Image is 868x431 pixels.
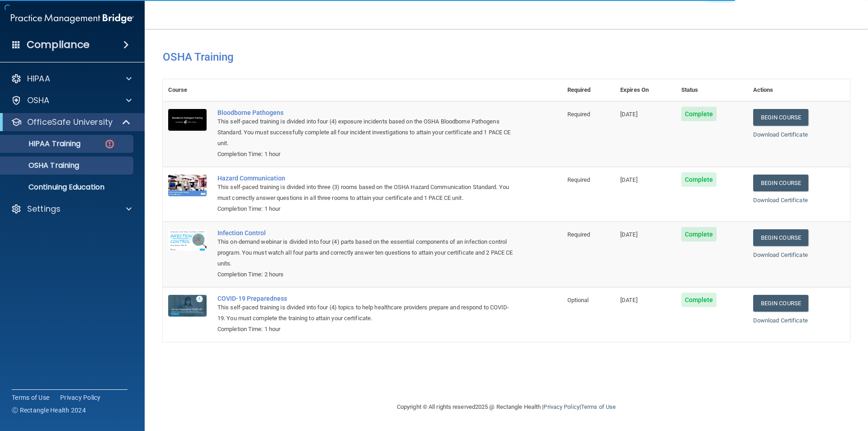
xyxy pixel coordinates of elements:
[748,79,850,101] th: Actions
[543,403,579,410] a: Privacy Policy
[620,297,637,303] span: [DATE]
[567,297,589,303] span: Optional
[753,131,808,138] a: Download Certificate
[11,117,131,128] a: OfficeSafe University
[217,182,517,204] div: This self-paced training is divided into three (3) rooms based on the OSHA Hazard Communication S...
[12,393,49,402] a: Terms of Use
[753,197,808,204] a: Download Certificate
[753,229,808,246] a: Begin Course
[11,204,132,214] a: Settings
[620,231,637,238] span: [DATE]
[681,107,717,121] span: Complete
[753,295,808,312] a: Begin Course
[11,95,132,106] a: OSHA
[217,109,517,116] a: Bloodborne Pathogens
[217,175,517,182] a: Hazard Communication
[615,79,676,101] th: Expires On
[217,149,517,160] div: Completion Time: 1 hour
[27,204,61,214] p: Settings
[217,116,517,149] div: This self-paced training is divided into four (4) exposure incidents based on the OSHA Bloodborne...
[6,161,79,170] p: OSHA Training
[104,138,115,150] img: danger-circle.6113f641.png
[11,73,132,84] a: HIPAA
[620,176,637,183] span: [DATE]
[753,109,808,126] a: Begin Course
[753,175,808,191] a: Begin Course
[753,317,808,324] a: Download Certificate
[27,117,113,128] p: OfficeSafe University
[562,79,615,101] th: Required
[620,111,637,118] span: [DATE]
[567,231,590,238] span: Required
[27,73,50,84] p: HIPAA
[217,237,517,269] div: This on-demand webinar is divided into four (4) parts based on the essential components of an inf...
[217,302,517,324] div: This self-paced training is divided into four (4) topics to help healthcare providers prepare and...
[11,9,134,28] img: PMB logo
[217,295,517,302] a: COVID-19 Preparedness
[60,393,101,402] a: Privacy Policy
[753,251,808,258] a: Download Certificate
[217,269,517,280] div: Completion Time: 2 hours
[163,79,212,101] th: Course
[6,139,80,148] p: HIPAA Training
[217,324,517,335] div: Completion Time: 1 hour
[217,229,517,237] a: Infection Control
[341,393,671,422] div: Copyright © All rights reserved 2025 @ Rectangle Health | |
[12,406,86,415] span: Ⓒ Rectangle Health 2024
[163,51,850,63] h4: OSHA Training
[6,183,129,192] p: Continuing Education
[676,79,748,101] th: Status
[567,111,590,118] span: Required
[27,95,50,106] p: OSHA
[27,38,90,51] h4: Compliance
[681,227,717,242] span: Complete
[567,176,590,183] span: Required
[681,293,717,307] span: Complete
[217,204,517,214] div: Completion Time: 1 hour
[581,403,616,410] a: Terms of Use
[681,172,717,187] span: Complete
